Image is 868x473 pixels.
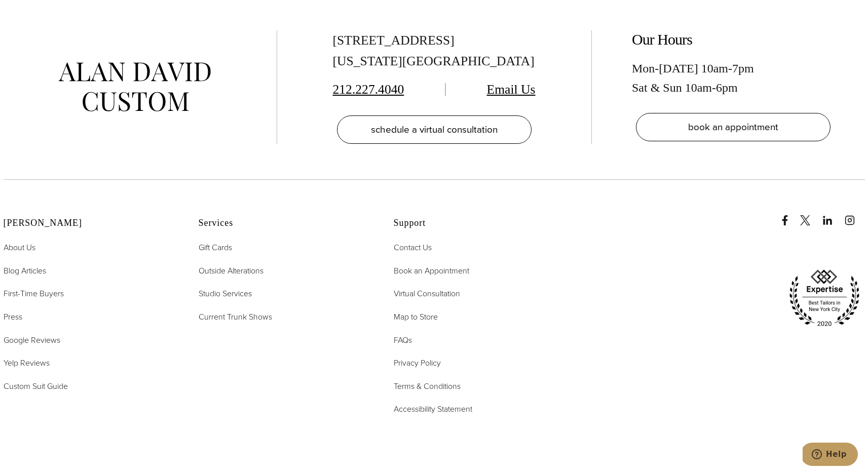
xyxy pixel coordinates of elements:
a: Studio Services [199,287,252,300]
a: FAQs [394,334,412,347]
a: Yelp Reviews [4,357,50,370]
span: Contact Us [394,242,432,253]
nav: Alan David Footer Nav [4,241,173,392]
nav: Support Footer Nav [394,241,563,416]
h2: Support [394,218,563,229]
span: About Us [4,242,35,253]
h2: Our Hours [632,30,835,49]
h2: [PERSON_NAME] [4,218,173,229]
span: Press [4,311,22,323]
span: Current Trunk Shows [199,311,272,323]
span: Book an Appointment [394,265,469,277]
span: Accessibility Statement [394,403,472,415]
a: Contact Us [394,241,432,254]
a: Blog Articles [4,264,46,278]
span: Map to Store [394,311,438,323]
span: Outside Alterations [199,265,263,277]
span: Terms & Conditions [394,380,461,392]
a: Press [4,310,22,324]
a: 212.227.4040 [333,82,404,97]
nav: Services Footer Nav [199,241,368,323]
a: schedule a virtual consultation [337,115,532,144]
span: Virtual Consultation [394,288,460,299]
span: FAQs [394,334,412,346]
a: linkedin [822,205,843,225]
a: Map to Store [394,310,438,324]
span: Privacy Policy [394,357,441,369]
span: schedule a virtual consultation [371,122,498,137]
iframe: Opens a widget where you can chat to one of our agents [803,443,858,468]
span: Google Reviews [4,334,60,346]
div: Mon-[DATE] 10am-7pm Sat & Sun 10am-6pm [632,59,835,98]
span: Blog Articles [4,265,46,277]
a: Virtual Consultation [394,287,460,300]
a: Terms & Conditions [394,380,461,393]
a: Facebook [780,205,798,225]
a: Gift Cards [199,241,232,254]
a: x/twitter [800,205,820,225]
div: [STREET_ADDRESS] [US_STATE][GEOGRAPHIC_DATA] [333,30,536,72]
span: book an appointment [688,120,778,134]
img: expertise, best tailors in new york city 2020 [784,266,865,331]
span: Studio Services [199,288,252,299]
span: First-Time Buyers [4,288,64,299]
img: alan david custom [59,62,211,111]
span: Gift Cards [199,242,232,253]
h2: Services [199,218,368,229]
span: Custom Suit Guide [4,380,68,392]
a: About Us [4,241,35,254]
span: Yelp Reviews [4,357,50,369]
a: Book an Appointment [394,264,469,278]
a: book an appointment [636,113,831,141]
a: First-Time Buyers [4,287,64,300]
a: Google Reviews [4,334,60,347]
a: Accessibility Statement [394,403,472,416]
a: Current Trunk Shows [199,310,272,324]
a: instagram [845,205,865,225]
a: Privacy Policy [394,357,441,370]
a: Email Us [487,82,536,97]
a: Outside Alterations [199,264,263,278]
a: Custom Suit Guide [4,380,68,393]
